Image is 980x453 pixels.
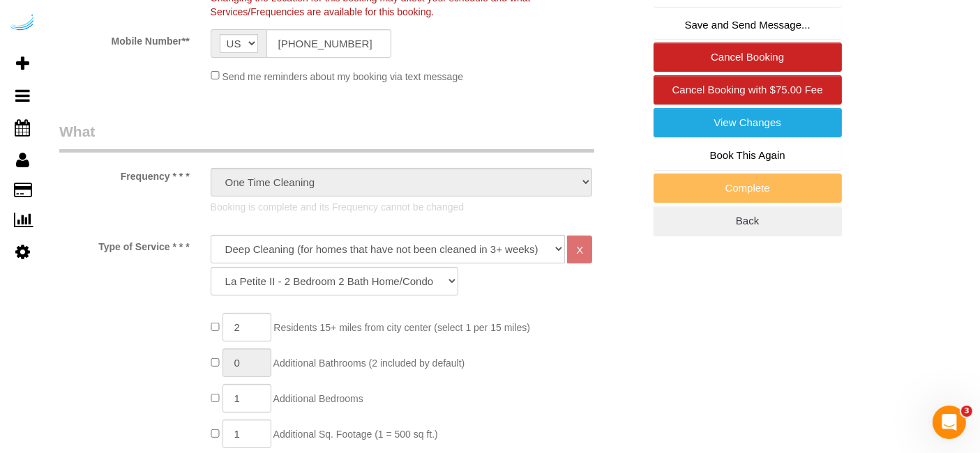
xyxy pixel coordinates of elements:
[654,206,842,236] a: Back
[273,393,363,404] span: Additional Bedrooms
[672,84,823,95] span: Cancel Booking with $75.00 Fee
[654,75,842,105] a: Cancel Booking with $75.00 Fee
[59,121,594,153] legend: What
[654,43,842,72] a: Cancel Booking
[654,108,842,137] a: View Changes
[211,200,593,214] p: Booking is complete and its Frequency cannot be changed
[49,29,200,48] label: Mobile Number**
[266,29,391,58] input: Mobile Number**
[654,141,842,170] a: Book This Again
[933,406,966,439] iframe: Intercom live chat
[654,10,842,40] a: Save and Send Message...
[273,358,465,369] span: Additional Bathrooms (2 included by default)
[273,322,530,333] span: Residents 15+ miles from city center (select 1 per 15 miles)
[223,70,464,82] span: Send me reminders about my booking via text message
[8,14,36,33] img: Automaid Logo
[961,406,972,417] span: 3
[49,235,200,254] label: Type of Service * * *
[49,164,200,183] label: Frequency * * *
[273,429,438,440] span: Additional Sq. Footage (1 = 500 sq ft.)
